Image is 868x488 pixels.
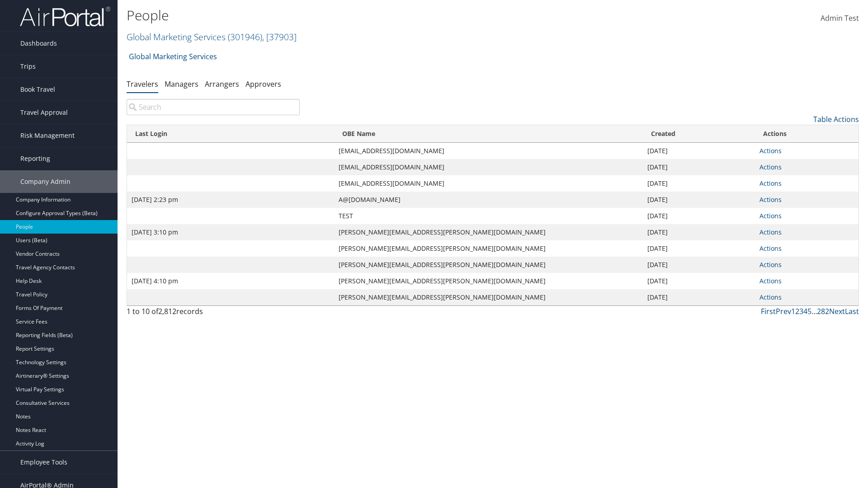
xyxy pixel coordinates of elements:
[759,195,782,204] a: Actions
[334,224,643,240] td: [PERSON_NAME][EMAIL_ADDRESS][PERSON_NAME][DOMAIN_NAME]
[334,175,643,192] td: [EMAIL_ADDRESS][DOMAIN_NAME]
[759,228,782,236] a: Actions
[643,208,755,224] td: [DATE]
[165,79,198,89] a: Managers
[127,6,615,25] h1: People
[829,306,845,316] a: Next
[759,277,782,285] a: Actions
[334,159,643,175] td: [EMAIL_ADDRESS][DOMAIN_NAME]
[334,273,643,289] td: [PERSON_NAME][EMAIL_ADDRESS][PERSON_NAME][DOMAIN_NAME]
[643,273,755,289] td: [DATE]
[761,306,776,316] a: First
[803,306,807,316] a: 4
[127,125,334,143] th: Last Login: activate to sort column ascending
[643,143,755,159] td: [DATE]
[129,47,217,66] a: Global Marketing Services
[20,55,36,78] span: Trips
[643,125,755,143] th: Created: activate to sort column ascending
[813,114,859,124] a: Table Actions
[20,124,75,147] span: Risk Management
[795,306,799,316] a: 2
[334,208,643,224] td: TEST
[643,289,755,305] td: [DATE]
[262,31,297,43] span: , [ 37903 ]
[799,306,803,316] a: 3
[755,125,859,143] th: Actions
[334,192,643,208] td: A@[DOMAIN_NAME]
[759,211,782,220] a: Actions
[759,260,782,269] a: Actions
[811,306,817,316] span: …
[20,170,71,193] span: Company Admin
[845,306,859,316] a: Last
[127,224,334,240] td: [DATE] 3:10 pm
[228,31,262,43] span: ( 301946 )
[127,192,334,208] td: [DATE] 2:23 pm
[807,306,811,316] a: 5
[205,79,239,89] a: Arrangers
[759,293,782,301] a: Actions
[759,146,782,155] a: Actions
[334,257,643,273] td: [PERSON_NAME][EMAIL_ADDRESS][PERSON_NAME][DOMAIN_NAME]
[817,306,829,316] a: 282
[821,5,859,33] a: Admin Test
[643,159,755,175] td: [DATE]
[20,78,55,101] span: Book Travel
[127,306,300,321] div: 1 to 10 of records
[643,192,755,208] td: [DATE]
[643,224,755,240] td: [DATE]
[334,289,643,305] td: [PERSON_NAME][EMAIL_ADDRESS][PERSON_NAME][DOMAIN_NAME]
[334,143,643,159] td: [EMAIL_ADDRESS][DOMAIN_NAME]
[20,6,110,27] img: airportal-logo.png
[759,244,782,253] a: Actions
[245,79,281,89] a: Approvers
[776,306,791,316] a: Prev
[20,451,67,474] span: Employee Tools
[759,163,782,171] a: Actions
[20,32,57,55] span: Dashboards
[127,31,297,43] a: Global Marketing Services
[127,99,300,115] input: Search
[643,257,755,273] td: [DATE]
[127,273,334,289] td: [DATE] 4:10 pm
[821,13,859,23] span: Admin Test
[791,306,795,316] a: 1
[643,240,755,257] td: [DATE]
[158,306,176,316] span: 2,812
[334,125,643,143] th: OBE Name: activate to sort column ascending
[20,101,68,124] span: Travel Approval
[127,79,158,89] a: Travelers
[759,179,782,188] a: Actions
[20,147,50,170] span: Reporting
[643,175,755,192] td: [DATE]
[334,240,643,257] td: [PERSON_NAME][EMAIL_ADDRESS][PERSON_NAME][DOMAIN_NAME]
